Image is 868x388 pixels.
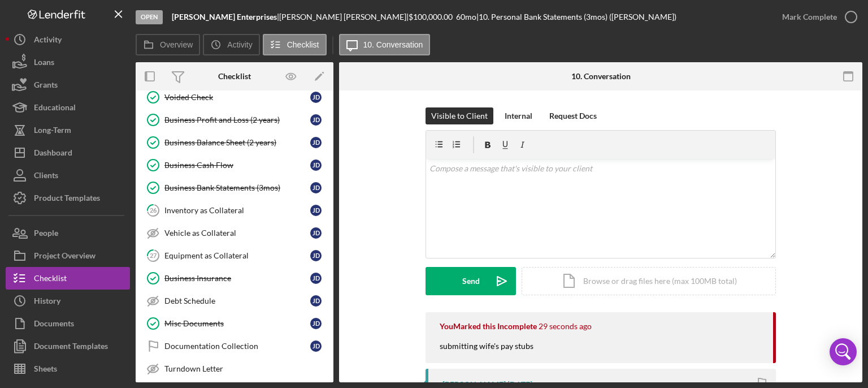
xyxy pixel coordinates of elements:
div: submitting wife's pay stubs [440,340,545,363]
button: 10. Conversation [339,34,431,55]
label: Checklist [287,40,319,49]
a: Misc DocumentsJD [141,312,328,335]
div: Grants [34,74,58,99]
div: Document Templates [34,335,108,360]
a: Vehicle as CollateralJD [141,222,328,244]
button: Loans [6,51,130,74]
a: Project Overview [6,244,130,267]
div: 60 mo [456,12,476,21]
button: Dashboard [6,141,130,164]
div: Send [462,267,480,295]
div: Long-Term [34,119,71,144]
div: Business Bank Statements (3mos) [164,183,310,192]
label: Activity [227,40,252,49]
tspan: 26 [150,206,157,214]
button: Checklist [263,34,327,55]
div: [PERSON_NAME] [PERSON_NAME] | [279,12,409,21]
div: | 10. Personal Bank Statements (3mos) ([PERSON_NAME]) [476,12,676,21]
button: Long-Term [6,119,130,141]
div: Business Cash Flow [164,161,310,170]
div: J D [310,114,322,126]
div: Checklist [34,267,67,292]
div: Project Overview [34,244,96,270]
label: 10. Conversation [363,40,423,49]
div: Internal [505,107,532,124]
a: Business Cash FlowJD [141,154,328,176]
time: 2025-08-19 14:54 [539,322,592,331]
div: | [172,12,279,21]
div: Documents [34,312,74,338]
div: People [34,222,58,247]
div: J D [310,137,322,148]
div: Educational [34,96,76,122]
div: Product Templates [34,187,100,212]
div: Debt Schedule [164,296,310,305]
div: J D [310,159,322,171]
div: Equipment as Collateral [164,251,310,260]
div: Turndown Letter [164,364,327,373]
div: J D [310,227,322,239]
a: Turndown Letter [141,357,328,380]
div: Mark Complete [782,6,837,28]
button: People [6,222,130,244]
a: Business Profit and Loss (2 years)JD [141,109,328,131]
div: Dashboard [34,141,72,167]
button: Mark Complete [771,6,862,28]
a: Business Balance Sheet (2 years)JD [141,131,328,154]
button: Checklist [6,267,130,290]
div: J D [310,295,322,307]
a: Documentation CollectionJD [141,335,328,357]
a: Activity [6,28,130,51]
b: [PERSON_NAME] Enterprises [172,12,277,21]
button: Product Templates [6,187,130,209]
div: J D [310,273,322,284]
div: Vehicle as Collateral [164,229,310,238]
div: Misc Documents [164,319,310,328]
button: History [6,290,130,312]
button: Sheets [6,357,130,380]
div: Loans [34,51,54,76]
button: Send [426,267,516,295]
div: J D [310,92,322,103]
a: Debt ScheduleJD [141,290,328,312]
button: Clients [6,164,130,187]
div: Business Insurance [164,274,310,283]
div: Documentation Collection [164,342,310,351]
div: Visible to Client [431,107,488,124]
tspan: 27 [150,252,157,259]
button: Overview [136,34,200,55]
a: 27Equipment as CollateralJD [141,244,328,267]
a: Business InsuranceJD [141,267,328,290]
div: Voided Check [164,93,310,102]
div: $100,000.00 [409,12,456,21]
label: Overview [160,40,193,49]
button: Grants [6,74,130,96]
div: Request Docs [549,107,597,124]
button: Educational [6,96,130,119]
div: Open [136,10,163,24]
div: J D [310,250,322,261]
div: History [34,290,60,315]
div: J D [310,318,322,329]
button: Document Templates [6,335,130,357]
a: Voided CheckJD [141,86,328,109]
div: Open Intercom Messenger [830,338,857,365]
div: Clients [34,164,58,189]
div: Checklist [218,72,251,81]
button: Visible to Client [426,107,493,124]
div: You Marked this Incomplete [440,322,537,331]
div: Business Balance Sheet (2 years) [164,138,310,147]
div: Activity [34,28,62,54]
a: 26Inventory as CollateralJD [141,199,328,222]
